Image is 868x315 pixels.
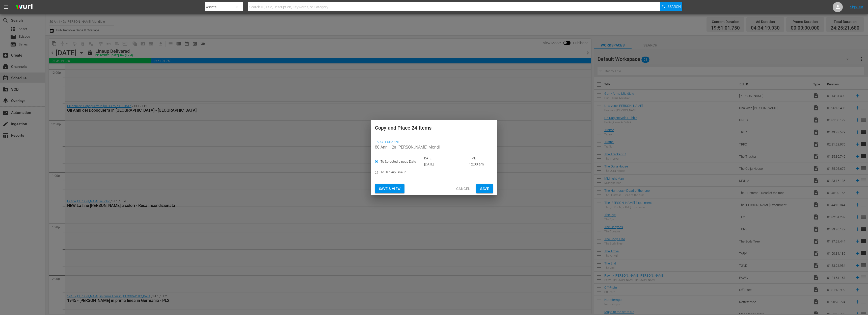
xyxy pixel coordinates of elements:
[381,170,406,175] span: To Backup Lineup
[452,184,474,193] button: Cancel
[381,159,416,164] span: To Selected Lineup Date
[469,156,492,161] p: TIME
[12,1,36,13] img: ans4CAIJ8jUAAAAAAAAAAAAAAAAAAAAAAAAgQb4GAAAAAAAAAAAAAAAAAAAAAAAAJMjXAAAAAAAAAAAAAAAAAAAAAAAAgAT5G...
[375,184,404,193] button: Save & View
[424,156,464,161] p: DATE
[379,186,400,192] span: Save & View
[480,186,489,192] span: Save
[850,5,863,9] a: Sign Out
[3,4,9,10] span: menu
[667,2,681,11] span: Search
[375,140,491,144] span: Target Channel
[476,184,493,193] button: Save
[456,186,470,192] span: Cancel
[375,124,493,132] h2: Copy and Place 24 Items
